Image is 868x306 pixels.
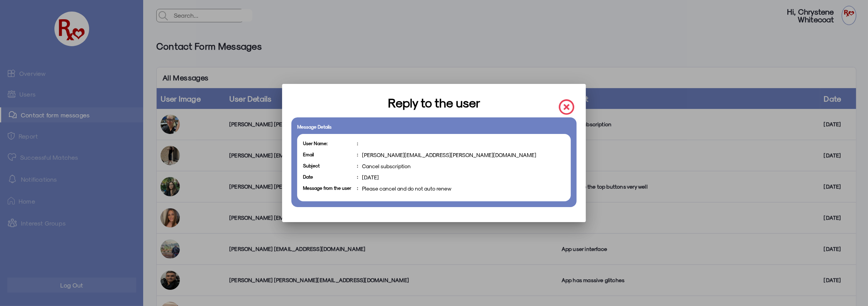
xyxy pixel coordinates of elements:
strong: : [357,151,358,158]
span: [PERSON_NAME][EMAIL_ADDRESS][PERSON_NAME][DOMAIN_NAME] [362,151,536,159]
h4: Message Details [297,123,332,130]
strong: : [357,173,358,180]
strong: : [357,140,358,147]
label: Subject [303,162,353,169]
strong: : [357,184,358,191]
label: Message from the user [303,184,353,191]
label: Email [303,151,353,158]
h3: Reply to the user [388,93,480,112]
span: Please cancel and do not auto renew [362,184,452,192]
span: Cancel subscription [362,162,411,170]
label: User Name: [303,140,353,147]
strong: : [357,162,358,169]
label: Date [303,173,353,180]
span: [DATE] [362,173,379,181]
